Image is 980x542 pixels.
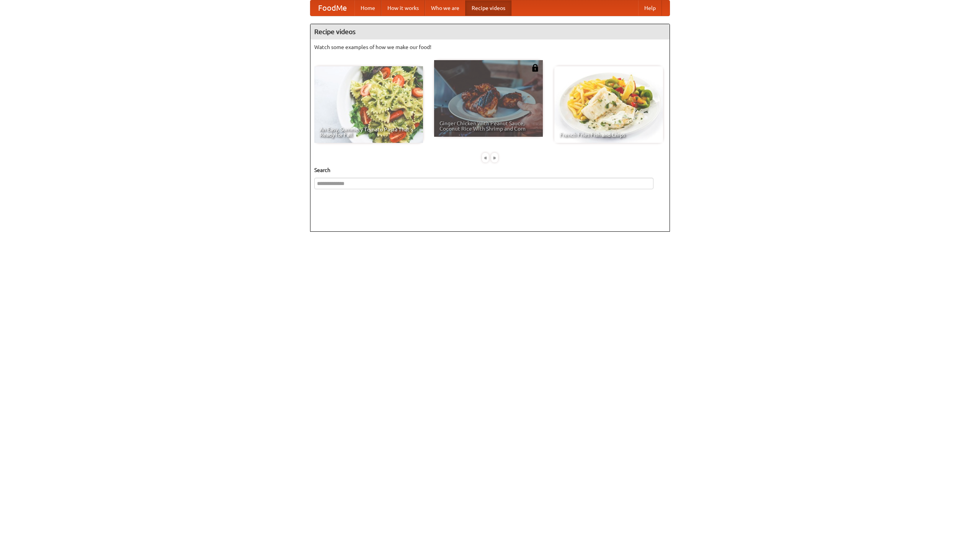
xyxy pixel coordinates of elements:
[354,0,381,16] a: Home
[381,0,425,16] a: How it works
[482,153,489,162] div: «
[491,153,498,162] div: »
[465,0,511,16] a: Recipe videos
[310,24,670,39] h4: Recipe videos
[554,66,663,143] a: French Fries Fish and Chips
[531,64,539,72] img: 483408.png
[314,166,666,174] h5: Search
[560,132,658,138] span: French Fries Fish and Chips
[314,66,423,143] a: An Easy, Summery Tomato Pasta That's Ready for Fall
[638,0,662,16] a: Help
[425,0,465,16] a: Who we are
[320,127,418,138] span: An Easy, Summery Tomato Pasta That's Ready for Fall
[310,0,354,16] a: FoodMe
[314,43,666,51] p: Watch some examples of how we make our food!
